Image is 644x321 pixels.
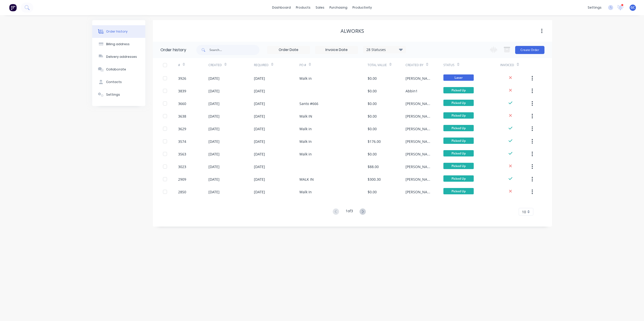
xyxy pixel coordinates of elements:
span: Picked Up [443,100,474,106]
span: Picked Up [443,150,474,156]
div: 2909 [178,177,186,182]
div: [DATE] [208,164,220,169]
div: Status [443,63,455,67]
img: Factory [9,4,17,11]
button: Order history [92,25,145,38]
div: # [178,63,180,67]
div: Collaborate [106,67,126,72]
div: settings [585,4,604,11]
div: 3839 [178,88,186,94]
div: Contacts [106,80,122,84]
div: Created By [406,58,443,72]
div: [DATE] [208,189,220,195]
div: $176.00 [368,139,381,144]
div: [DATE] [208,101,220,106]
div: [DATE] [208,76,220,81]
span: Picked Up [443,138,474,144]
div: Required [254,63,269,67]
span: Picked Up [443,188,474,194]
div: Walk in [299,126,312,131]
div: PO # [299,63,306,67]
div: Walk in [299,76,312,81]
div: [DATE] [208,139,220,144]
div: Created [208,63,222,67]
div: Walk In [299,189,312,195]
button: Create Order [515,46,544,54]
span: Picked Up [443,163,474,169]
div: [PERSON_NAME] [406,177,433,182]
div: Alworks [341,28,364,34]
div: 3023 [178,164,186,169]
div: Status [443,58,500,72]
div: [PERSON_NAME] [406,189,433,195]
div: [DATE] [254,151,265,157]
div: [DATE] [208,177,220,182]
div: [DATE] [208,126,220,131]
div: [DATE] [208,151,220,157]
span: Picked Up [443,125,474,131]
input: Search... [209,45,259,55]
div: 3660 [178,101,186,106]
div: 3926 [178,76,186,81]
div: Abbin1 [406,88,418,94]
div: 2850 [178,189,186,195]
div: [DATE] [208,88,220,94]
div: [DATE] [254,139,265,144]
div: Settings [106,92,120,97]
div: sales [313,4,327,11]
div: [PERSON_NAME] [406,164,433,169]
div: Invoiced [500,63,514,67]
div: $88.00 [368,164,379,169]
div: [DATE] [254,76,265,81]
div: [DATE] [254,189,265,195]
div: [DATE] [254,177,265,182]
div: Total Value [368,63,387,67]
button: Settings [92,88,145,101]
div: [PERSON_NAME] [406,139,433,144]
div: $0.00 [368,101,377,106]
div: 3574 [178,139,186,144]
div: Walk in [299,151,312,157]
div: Required [254,58,299,72]
div: PO # [299,58,368,72]
div: purchasing [327,4,350,11]
div: Walk IN [299,114,312,119]
div: 3629 [178,126,186,131]
div: [DATE] [254,164,265,169]
div: 3563 [178,151,186,157]
span: Picked Up [443,175,474,182]
div: $300.30 [368,177,381,182]
div: [DATE] [254,101,265,106]
span: Picked Up [443,87,474,93]
div: [DATE] [254,88,265,94]
button: Delivery addresses [92,50,145,63]
div: Created [208,58,254,72]
div: products [293,4,313,11]
div: [DATE] [254,114,265,119]
div: Billing address [106,42,130,46]
div: Delivery addresses [106,55,137,59]
div: $0.00 [368,151,377,157]
div: 3638 [178,114,186,119]
div: 28 Statuses [363,47,406,52]
div: 1 of 3 [346,208,353,216]
div: [PERSON_NAME] [406,126,433,131]
div: Santo #666 [299,101,318,106]
div: productivity [350,4,374,11]
span: 10 [522,209,526,215]
input: Invoice Date [315,46,358,54]
button: Billing address [92,38,145,50]
div: $0.00 [368,76,377,81]
div: $0.00 [368,189,377,195]
div: [DATE] [254,126,265,131]
span: Picked Up [443,112,474,119]
div: # [178,58,208,72]
div: [PERSON_NAME] [406,76,433,81]
div: [PERSON_NAME] [406,101,433,106]
button: Contacts [92,76,145,88]
span: Laser [443,74,474,81]
div: $0.00 [368,126,377,131]
div: [PERSON_NAME] [406,151,433,157]
div: Invoiced [500,58,531,72]
div: Walk In [299,139,312,144]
